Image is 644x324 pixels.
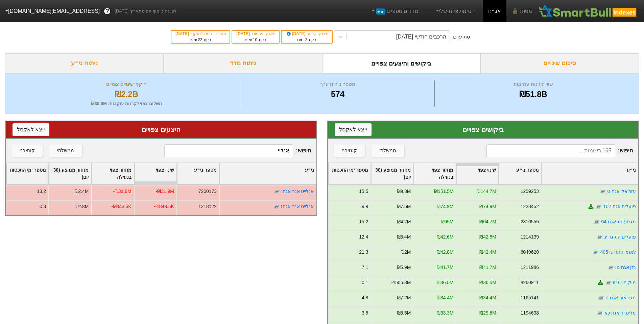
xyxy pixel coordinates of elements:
[436,249,453,256] div: ₪42.8M
[597,295,604,301] img: tase link
[115,8,176,15] span: לפי נתוני סוף יום מתאריך [DATE]
[604,234,636,240] a: פועלים הת נד יג
[154,203,174,210] div: -₪843.5K
[273,203,280,210] img: tase link
[198,188,217,195] div: 7200173
[175,37,226,43] div: בעוד ימים
[367,4,421,18] a: מדדים נוספיםחדש
[372,145,404,157] button: ממשלתי
[603,204,636,209] a: פועלים אגח 102
[113,188,131,195] div: -₪31.9M
[607,189,636,194] a: עזריאלי אגח ט
[615,265,636,270] a: בזן אגח טו
[220,163,316,184] div: Toggle SortBy
[243,80,432,88] div: מספר ניירות ערך
[175,31,190,36] span: [DATE]
[329,163,371,184] div: Toggle SortBy
[414,163,456,184] div: Toggle SortBy
[479,218,496,225] div: ₪64.7M
[440,218,453,225] div: ₪65M
[436,264,453,271] div: ₪41.7M
[361,203,368,210] div: 9.9
[111,203,132,210] div: -₪843.5K
[13,125,310,135] div: היצעים צפויים
[12,145,43,157] button: קונצרני
[334,145,365,157] button: קונצרני
[432,4,477,18] a: הסימולציות שלי
[236,31,251,36] span: [DATE]
[479,249,496,256] div: ₪42.4M
[37,188,46,195] div: 13.2
[164,53,322,73] div: ניתוח מדד
[273,188,280,195] img: tase link
[520,249,539,256] div: 6040620
[479,233,496,241] div: ₪42.5M
[479,309,496,317] div: ₪29.8M
[520,264,539,271] div: 1211986
[361,264,368,271] div: 7.1
[613,280,636,285] a: מ.ק.מ. 916
[164,144,311,157] span: חיפוש :
[436,88,630,100] div: ₪51.8B
[601,219,636,224] a: מז טפ הנ אגח 64
[14,80,239,88] div: היקף שינויים צפויים
[604,310,636,316] a: מליסרון אגח כא
[397,203,411,210] div: ₪7.6M
[49,145,82,157] button: ממשלתי
[253,38,257,42] span: 10
[520,279,539,286] div: 8260911
[605,279,612,286] img: tase link
[538,4,639,18] img: SmartBull
[499,163,541,184] div: Toggle SortBy
[105,7,109,16] span: ?
[434,188,453,195] div: ₪151.5M
[397,188,411,195] div: ₪9.3M
[592,249,599,256] img: tase link
[305,38,308,42] span: 3
[397,233,411,241] div: ₪3.4M
[436,294,453,301] div: ₪34.4M
[335,123,372,136] button: ייצא לאקסל
[542,163,638,184] div: Toggle SortBy
[6,163,48,184] div: Toggle SortBy
[236,37,276,43] div: בעוד ימים
[600,249,636,255] a: לאומי התח נד405
[361,294,368,301] div: 4.8
[281,189,314,194] a: אנלייט אנר אגחו
[436,233,453,241] div: ₪42.6M
[397,264,411,271] div: ₪5.9M
[520,233,539,241] div: 1214139
[479,203,496,210] div: ₪74.9M
[335,125,632,135] div: ביקושים צפויים
[135,163,176,184] div: Toggle SortBy
[595,203,602,210] img: tase link
[359,188,368,195] div: 15.5
[593,219,600,225] img: tase link
[486,144,615,157] input: 165 רשומות...
[397,309,411,317] div: ₪8.5M
[436,80,630,88] div: שווי קרנות עוקבות
[40,203,46,210] div: 0.3
[177,163,219,184] div: Toggle SortBy
[397,294,411,301] div: ₪7.2M
[75,203,89,210] div: ₪2.8M
[520,203,539,210] div: 1223452
[520,294,539,301] div: 1165141
[359,249,368,256] div: 21.3
[436,309,453,317] div: ₪33.3M
[75,188,89,195] div: ₪2.4M
[397,218,411,225] div: ₪4.2M
[361,279,368,286] div: 0.1
[520,218,539,225] div: 2310555
[596,234,603,241] img: tase link
[599,188,606,195] img: tase link
[164,144,293,157] input: 409 רשומות...
[436,203,453,210] div: ₪74.9M
[607,264,614,271] img: tase link
[479,294,496,301] div: ₪34.4M
[20,147,35,154] div: קונצרני
[286,31,307,36] span: [DATE]
[5,53,164,73] div: ניתוח ני״ע
[479,264,496,271] div: ₪41.7M
[479,279,496,286] div: ₪36.5M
